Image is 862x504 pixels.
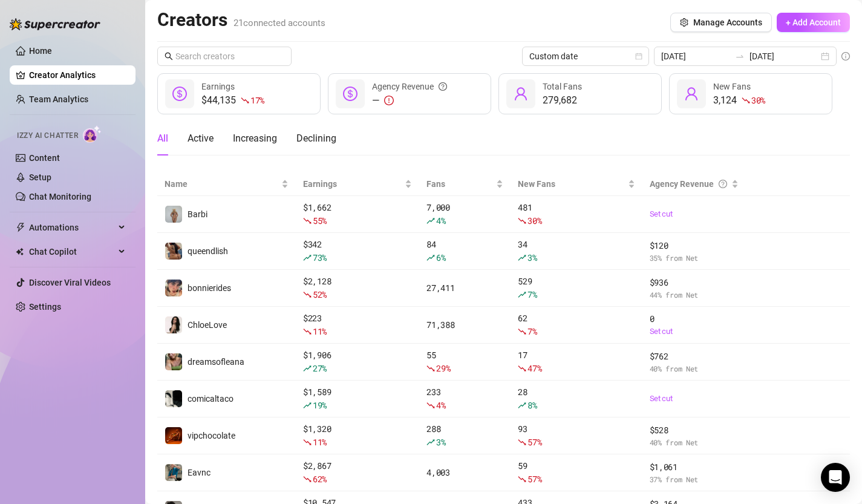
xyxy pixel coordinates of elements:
[29,242,115,261] span: Chat Copilot
[713,82,751,91] span: New Fans
[650,276,739,289] span: $ 936
[426,281,503,295] div: 27,411
[786,18,841,27] span: + Add Account
[527,473,541,485] span: 57 %
[527,399,537,411] span: 8 %
[527,326,537,337] span: 7 %
[233,18,325,28] span: 21 connected accounts
[518,201,635,227] div: 481
[188,320,227,330] span: ChloeLove
[426,466,503,479] div: 4,003
[29,94,88,104] a: Team Analytics
[749,50,818,63] input: End date
[518,290,526,299] span: rise
[719,177,727,191] span: question-circle
[426,385,503,412] div: 233
[188,394,233,404] span: comicaltaco
[527,252,537,263] span: 3 %
[518,217,526,225] span: fall
[303,459,412,486] div: $ 2,867
[303,385,412,412] div: $ 1,589
[436,362,450,374] span: 29 %
[303,254,312,262] span: rise
[157,131,168,146] div: All
[426,401,435,410] span: fall
[303,275,412,301] div: $ 2,128
[29,46,52,56] a: Home
[165,177,279,191] span: Name
[313,252,327,263] span: 73 %
[518,177,625,191] span: New Fans
[165,464,182,481] img: Eavnc
[16,247,24,256] img: Chat Copilot
[670,13,772,32] button: Manage Accounts
[684,87,699,101] span: user
[693,18,762,27] span: Manage Accounts
[188,283,231,293] span: bonnierides
[303,401,312,410] span: rise
[518,349,635,375] div: 17
[751,94,765,106] span: 30 %
[313,326,327,337] span: 11 %
[313,362,327,374] span: 27 %
[201,82,235,91] span: Earnings
[175,50,275,63] input: Search creators
[29,218,115,237] span: Automations
[650,326,739,338] a: Set cut
[635,53,642,60] span: calendar
[518,254,526,262] span: rise
[29,302,61,312] a: Settings
[384,96,394,105] span: exclamation-circle
[680,18,688,27] span: setting
[436,252,445,263] span: 6 %
[518,275,635,301] div: 529
[313,436,327,448] span: 11 %
[735,51,745,61] span: swap-right
[529,47,642,65] span: Custom date
[29,65,126,85] a: Creator Analytics
[511,172,642,196] th: New Fans
[439,80,447,93] span: question-circle
[650,239,739,252] span: $ 120
[518,327,526,336] span: fall
[165,390,182,407] img: comicaltaco
[650,393,739,405] a: Set cut
[241,96,249,105] span: fall
[165,427,182,444] img: vipchocolate
[303,422,412,449] div: $ 1,320
[661,50,730,63] input: Start date
[165,280,182,296] img: bonnierides
[83,125,102,143] img: AI Chatter
[188,246,228,256] span: queendlish
[527,289,537,300] span: 7 %
[188,209,207,219] span: Barbi
[201,93,264,108] div: $44,135
[518,364,526,373] span: fall
[527,215,541,226] span: 30 %
[372,93,447,108] div: —
[518,401,526,410] span: rise
[426,364,435,373] span: fall
[650,177,730,191] div: Agency Revenue
[777,13,850,32] button: + Add Account
[165,353,182,370] img: dreamsofleana
[188,468,211,477] span: Eavnc
[841,52,850,61] span: info-circle
[165,243,182,260] img: queendlish
[172,87,187,101] span: dollar-circle
[650,460,739,474] span: $ 1,061
[29,278,111,287] a: Discover Viral Videos
[303,238,412,264] div: $ 342
[303,290,312,299] span: fall
[313,215,327,226] span: 55 %
[303,327,312,336] span: fall
[16,223,25,232] span: thunderbolt
[250,94,264,106] span: 17 %
[157,8,325,31] h2: Creators
[313,399,327,411] span: 19 %
[426,217,435,225] span: rise
[735,51,745,61] span: to
[650,437,739,448] span: 40 % from Net
[426,349,503,375] div: 55
[518,385,635,412] div: 28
